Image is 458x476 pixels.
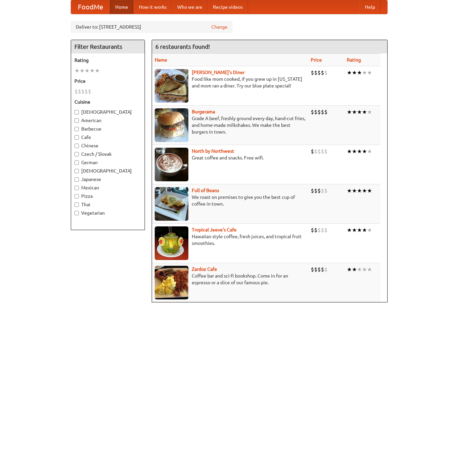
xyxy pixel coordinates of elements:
[90,67,95,74] li: ★
[155,115,305,135] p: Grade A beef, freshly ground every day, hand-cut fries, and home-made milkshakes. We make the bes...
[74,88,78,95] li: $
[155,194,305,207] p: We roast on premises to give you the best cup of coffee in town.
[324,187,328,194] li: $
[314,187,317,194] li: $
[352,226,357,234] li: ★
[155,233,305,247] p: Hawaiian style coffee, fresh juices, and tropical fruit smoothies.
[324,148,328,155] li: $
[155,43,210,50] ng-pluralize: 6 restaurants found!
[314,108,317,116] li: $
[192,266,217,272] b: Zardoz Cafe
[317,69,321,76] li: $
[192,70,245,75] a: [PERSON_NAME]'s Diner
[317,226,321,234] li: $
[80,67,85,74] li: ★
[321,148,324,155] li: $
[347,226,352,234] li: ★
[74,142,141,149] label: Chinese
[367,69,372,76] li: ★
[155,57,167,63] a: Name
[352,108,357,116] li: ★
[314,266,317,273] li: $
[133,0,172,14] a: How it works
[357,266,362,273] li: ★
[74,57,141,64] h5: Rating
[311,57,322,63] a: Price
[74,134,141,141] label: Cafe
[311,266,314,273] li: $
[324,69,328,76] li: $
[362,226,367,234] li: ★
[352,148,357,155] li: ★
[362,108,367,116] li: ★
[71,0,110,14] a: FoodMe
[74,211,79,215] input: Vegetarian
[74,168,141,174] label: [DEMOGRAPHIC_DATA]
[357,108,362,116] li: ★
[208,0,248,14] a: Recipe videos
[74,151,141,157] label: Czech / Slovak
[88,88,91,95] li: $
[321,108,324,116] li: $
[352,187,357,194] li: ★
[362,266,367,273] li: ★
[314,69,317,76] li: $
[324,108,328,116] li: $
[367,187,372,194] li: ★
[74,159,141,166] label: German
[155,69,188,103] img: sallys.jpg
[352,266,357,273] li: ★
[74,127,79,131] input: Barbecue
[357,148,362,155] li: ★
[352,69,357,76] li: ★
[192,227,237,232] b: Tropical Jeeve's Cafe
[155,148,188,181] img: north.jpg
[362,148,367,155] li: ★
[74,160,79,165] input: German
[71,40,145,53] h4: Filter Restaurants
[74,144,79,148] input: Chinese
[74,184,141,191] label: Mexican
[347,69,352,76] li: ★
[74,78,141,84] h5: Price
[74,109,141,115] label: [DEMOGRAPHIC_DATA]
[347,266,352,273] li: ★
[74,110,79,114] input: [DEMOGRAPHIC_DATA]
[74,210,141,216] label: Vegetarian
[74,152,79,156] input: Czech / Slovak
[311,187,314,194] li: $
[74,125,141,132] label: Barbecue
[367,226,372,234] li: ★
[347,57,361,63] a: Rating
[74,117,141,124] label: American
[74,193,141,199] label: Pizza
[155,76,305,89] p: Food like mom cooked, if you grew up in [US_STATE] and mom ran a diner. Try our blue plate special!
[362,69,367,76] li: ★
[211,24,227,30] a: Change
[155,272,305,286] p: Coffee bar and sci-fi bookshop. Come in for an espresso or a slice of our famous pie.
[357,226,362,234] li: ★
[321,226,324,234] li: $
[155,226,188,260] img: jeeves.jpg
[311,108,314,116] li: $
[71,21,233,33] div: Deliver to: [STREET_ADDRESS]
[192,109,215,114] a: Burgerama
[192,188,219,193] a: Full of Beans
[85,67,90,74] li: ★
[321,187,324,194] li: $
[155,108,188,142] img: burgerama.jpg
[347,108,352,116] li: ★
[74,99,141,105] h5: Cuisine
[321,266,324,273] li: $
[360,0,380,14] a: Help
[192,148,234,154] a: North by Northwest
[74,67,80,74] li: ★
[311,226,314,234] li: $
[74,169,79,173] input: [DEMOGRAPHIC_DATA]
[155,154,305,161] p: Great coffee and snacks. Free wifi.
[85,88,88,95] li: $
[74,135,79,140] input: Cafe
